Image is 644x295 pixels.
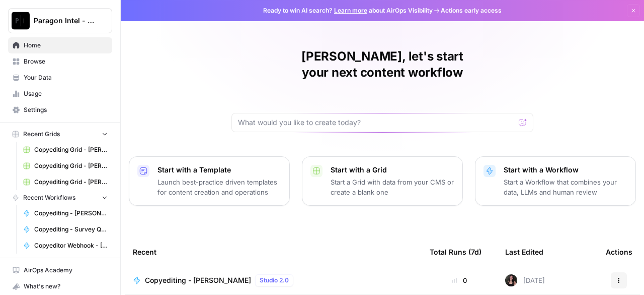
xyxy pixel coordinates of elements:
[24,105,108,114] span: Settings
[24,266,108,275] span: AirOps Academy
[430,275,489,285] div: 0
[8,37,112,53] a: Home
[475,156,636,206] button: Start with a WorkflowStart a Workflow that combines your data, LLMs and human review
[129,156,290,206] button: Start with a TemplateLaunch best-practice driven templates for content creation and operations
[19,174,112,190] a: Copyediting Grid - [PERSON_NAME]
[8,262,112,278] a: AirOps Academy
[505,238,543,266] div: Last Edited
[331,177,454,197] p: Start a Grid with data from your CMS or create a blank one
[23,193,75,202] span: Recent Workflows
[19,238,112,254] a: Copyeditor Webhook - [PERSON_NAME]
[24,73,108,82] span: Your Data
[260,276,289,285] span: Studio 2.0
[441,6,502,15] span: Actions early access
[8,127,112,142] button: Recent Grids
[34,16,95,26] span: Paragon Intel - Copyediting
[133,274,414,286] a: Copyediting - [PERSON_NAME]Studio 2.0
[24,57,108,66] span: Browse
[8,278,112,294] button: What's new?
[24,89,108,98] span: Usage
[34,178,108,187] span: Copyediting Grid - [PERSON_NAME]
[23,130,60,139] span: Recent Grids
[19,221,112,238] a: Copyediting - Survey Questions - [PERSON_NAME]
[19,158,112,174] a: Copyediting Grid - [PERSON_NAME]
[8,70,112,86] a: Your Data
[19,205,112,221] a: Copyediting - [PERSON_NAME]
[334,7,367,14] a: Learn more
[302,156,463,206] button: Start with a GridStart a Grid with data from your CMS or create a blank one
[34,225,108,234] span: Copyediting - Survey Questions - [PERSON_NAME]
[430,238,481,266] div: Total Runs (7d)
[504,165,627,175] p: Start with a Workflow
[24,41,108,50] span: Home
[34,161,108,170] span: Copyediting Grid - [PERSON_NAME]
[8,53,112,70] a: Browse
[12,12,30,30] img: Paragon Intel - Copyediting Logo
[263,6,433,15] span: Ready to win AI search? about AirOps Visibility
[157,165,281,175] p: Start with a Template
[331,165,454,175] p: Start with a Grid
[34,241,108,250] span: Copyeditor Webhook - [PERSON_NAME]
[504,177,627,197] p: Start a Workflow that combines your data, LLMs and human review
[231,48,533,81] h1: [PERSON_NAME], let's start your next content workflow
[9,279,112,294] div: What's new?
[238,117,515,128] input: What would you like to create today?
[505,274,545,286] div: [DATE]
[34,209,108,218] span: Copyediting - [PERSON_NAME]
[8,86,112,102] a: Usage
[157,177,281,197] p: Launch best-practice driven templates for content creation and operations
[606,238,632,266] div: Actions
[34,145,108,154] span: Copyediting Grid - [PERSON_NAME]
[145,275,251,285] span: Copyediting - [PERSON_NAME]
[8,8,112,33] button: Workspace: Paragon Intel - Copyediting
[19,142,112,158] a: Copyediting Grid - [PERSON_NAME]
[133,238,414,266] div: Recent
[505,274,517,286] img: 5nlru5lqams5xbrbfyykk2kep4hl
[8,190,112,205] button: Recent Workflows
[8,102,112,118] a: Settings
